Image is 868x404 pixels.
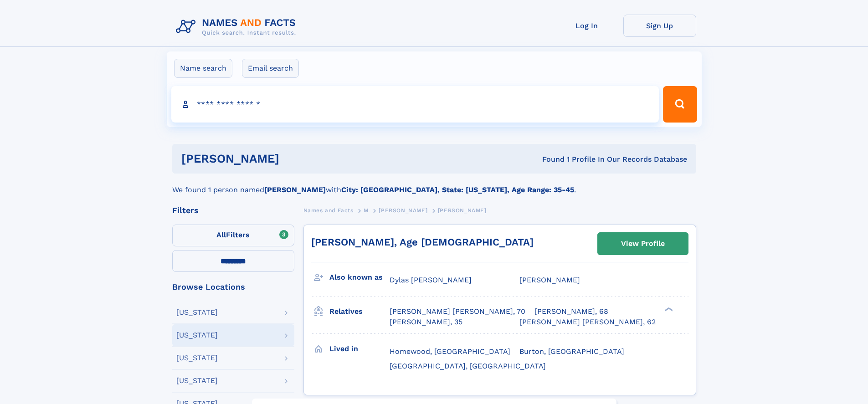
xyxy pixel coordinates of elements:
[264,185,326,194] b: [PERSON_NAME]
[663,86,697,123] button: Search Button
[172,283,294,291] div: Browse Locations
[242,59,299,78] label: Email search
[176,354,218,362] div: [US_STATE]
[534,307,608,317] a: [PERSON_NAME], 68
[390,362,546,370] span: [GEOGRAPHIC_DATA], [GEOGRAPHIC_DATA]
[341,185,574,194] b: City: [GEOGRAPHIC_DATA], State: [US_STATE], Age Range: 35-45
[390,307,525,317] a: [PERSON_NAME] [PERSON_NAME], 70
[598,233,688,255] a: View Profile
[176,309,218,316] div: [US_STATE]
[623,15,696,37] a: Sign Up
[303,205,354,216] a: Names and Facts
[181,153,411,164] h1: [PERSON_NAME]
[311,236,534,248] a: [PERSON_NAME], Age [DEMOGRAPHIC_DATA]
[364,205,369,216] a: M
[390,276,472,284] span: Dylas [PERSON_NAME]
[329,341,390,357] h3: Lived in
[438,207,487,214] span: [PERSON_NAME]
[550,15,623,37] a: Log In
[172,174,696,195] div: We found 1 person named with .
[329,270,390,285] h3: Also known as
[172,206,294,215] div: Filters
[172,225,294,246] label: Filters
[519,317,656,327] a: [PERSON_NAME] [PERSON_NAME], 62
[379,205,427,216] a: [PERSON_NAME]
[176,332,218,339] div: [US_STATE]
[171,86,659,123] input: search input
[329,304,390,319] h3: Relatives
[663,307,673,312] div: ❯
[519,276,580,284] span: [PERSON_NAME]
[176,377,218,384] div: [US_STATE]
[390,347,510,356] span: Homewood, [GEOGRAPHIC_DATA]
[519,347,624,356] span: Burton, [GEOGRAPHIC_DATA]
[411,154,687,164] div: Found 1 Profile In Our Records Database
[172,15,303,39] img: Logo Names and Facts
[379,207,427,214] span: [PERSON_NAME]
[216,230,226,239] span: All
[364,207,369,214] span: M
[390,317,462,327] a: [PERSON_NAME], 35
[621,233,665,254] div: View Profile
[174,59,232,78] label: Name search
